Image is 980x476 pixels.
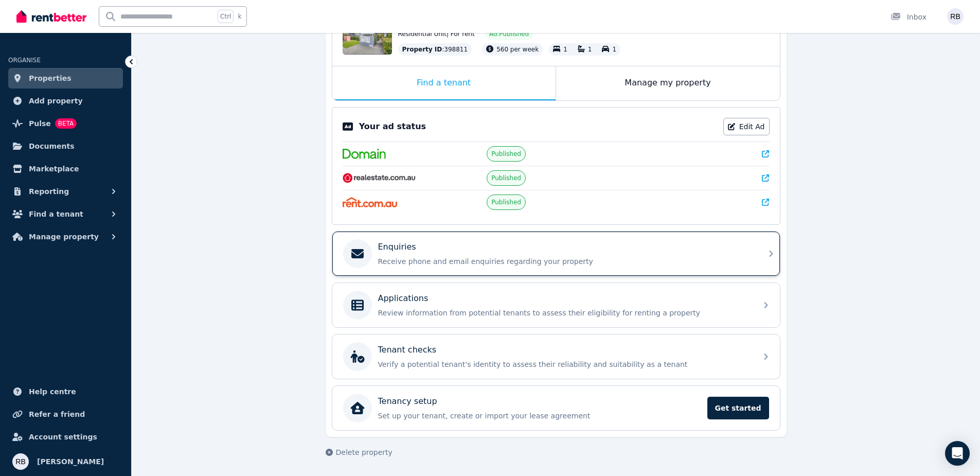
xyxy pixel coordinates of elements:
[378,308,751,318] p: Review information from potential tenants to assess their eligibility for renting a property
[29,72,72,84] span: Properties
[496,46,539,53] span: 560 per week
[945,441,970,466] div: Open Intercom Messenger
[332,386,780,430] a: Tenancy setupSet up your tenant, create or import your lease agreementGet started
[336,447,393,457] span: Delete property
[8,57,41,64] span: ORGANISE
[16,9,86,24] img: RentBetter
[29,95,83,107] span: Add property
[378,256,751,267] p: Receive phone and email enquiries regarding your property
[12,453,29,470] img: Russell bain
[8,381,123,402] a: Help centre
[8,113,123,134] a: PulseBETA
[398,43,472,56] div: : 398811
[378,359,751,369] p: Verify a potential tenant's identity to assess their reliability and suitability as a tenant
[8,226,123,247] button: Manage property
[947,8,964,25] img: Russell bain
[8,404,123,425] a: Refer a friend
[29,117,51,130] span: Pulse
[378,395,437,408] p: Tenancy setup
[890,12,926,22] div: Inbox
[332,283,780,327] a: ApplicationsReview information from potential tenants to assess their eligibility for renting a p...
[29,431,97,443] span: Account settings
[398,30,475,38] span: Residential Unit | For rent
[378,411,701,421] p: Set up your tenant, create or import your lease agreement
[378,292,429,305] p: Applications
[8,136,123,156] a: Documents
[491,198,521,206] span: Published
[8,91,123,111] a: Add property
[332,334,780,379] a: Tenant checksVerify a potential tenant's identity to assess their reliability and suitability as ...
[29,140,75,152] span: Documents
[29,385,76,398] span: Help centre
[343,173,416,183] img: RealEstate.com.au
[378,241,416,253] p: Enquiries
[588,46,592,53] span: 1
[29,163,79,175] span: Marketplace
[556,66,780,100] div: Manage my property
[238,12,241,21] span: k
[55,118,77,129] span: BETA
[378,344,437,356] p: Tenant checks
[491,150,521,158] span: Published
[29,185,69,198] span: Reporting
[29,208,83,220] span: Find a tenant
[8,427,123,447] a: Account settings
[332,66,556,100] div: Find a tenant
[8,181,123,202] button: Reporting
[359,120,426,133] p: Your ad status
[723,118,770,135] a: Edit Ad
[612,46,616,53] span: 1
[326,447,393,457] button: Delete property
[563,46,567,53] span: 1
[489,30,529,38] span: Ad: Published
[491,174,521,182] span: Published
[402,45,442,54] span: Property ID
[8,204,123,224] button: Find a tenant
[8,158,123,179] a: Marketplace
[707,397,769,419] span: Get started
[218,10,234,23] span: Ctrl
[343,197,398,207] img: Rent.com.au
[29,408,85,420] span: Refer a friend
[37,455,104,468] span: [PERSON_NAME]
[343,149,386,159] img: Domain.com.au
[332,232,780,276] a: EnquiriesReceive phone and email enquiries regarding your property
[29,231,99,243] span: Manage property
[8,68,123,89] a: Properties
